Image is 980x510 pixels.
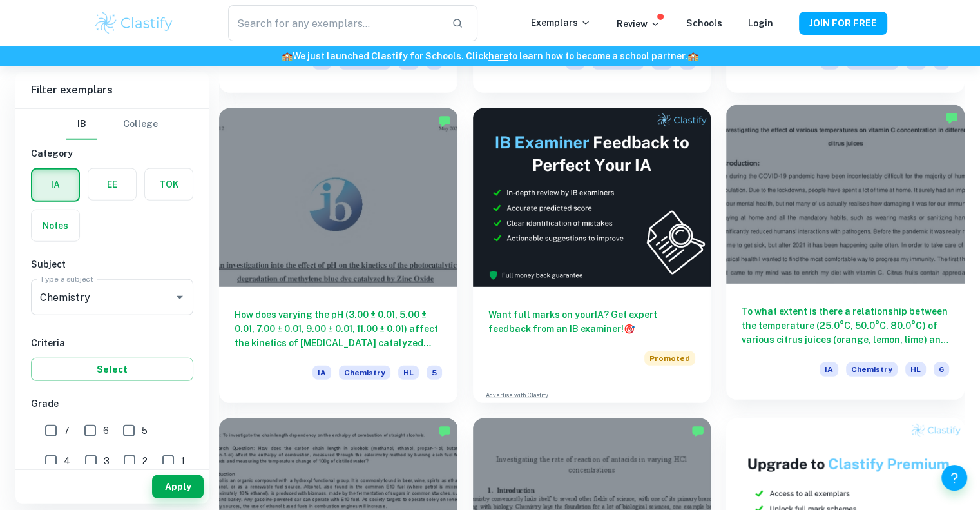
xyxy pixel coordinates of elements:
[820,362,838,377] span: IA
[104,454,110,468] span: 3
[742,304,949,347] h6: To what extent is there a relationship between the temperature (25.0°C, 50.0°C, 80.0°C) of variou...
[171,288,189,306] button: Open
[3,49,977,63] h6: We just launched Clastify for Schools. Click to learn how to become a school partner.
[235,308,442,350] h6: How does varying the pH (3.00 ± 0.01, 5.00 ± 0.01, 7.00 ± 0.01, 9.00 ± 0.01, 11.00 ± 0.01) affect...
[488,308,696,336] h6: Want full marks on your IA ? Get expert feedback from an IB examiner!
[142,424,148,438] span: 5
[66,109,158,140] div: Filter type choice
[103,424,109,438] span: 6
[32,170,79,201] button: IA
[93,10,175,36] img: Clastify logo
[32,210,79,241] button: Notes
[934,362,949,377] span: 6
[531,15,591,30] p: Exemplars
[486,391,548,400] a: Advertise with Clastify
[438,425,451,438] img: Marked
[945,112,958,124] img: Marked
[282,51,293,61] span: 🏫
[142,454,148,468] span: 2
[31,257,193,271] h6: Subject
[473,108,711,403] a: Want full marks on yourIA? Get expert feedback from an IB examiner!PromotedAdvertise with Clastify
[31,146,193,161] h6: Category
[644,351,695,366] span: Promoted
[40,273,93,284] label: Type a subject
[799,12,887,35] button: JOIN FOR FREE
[145,169,193,200] button: TOK
[152,475,204,498] button: Apply
[905,362,926,377] span: HL
[691,425,704,438] img: Marked
[488,51,508,61] a: here
[624,324,635,334] span: 🎯
[473,108,711,287] img: Thumbnail
[123,109,158,140] button: College
[686,18,722,28] a: Schools
[66,109,97,140] button: IB
[438,115,451,128] img: Marked
[31,358,193,381] button: Select
[88,169,136,200] button: EE
[228,5,441,41] input: Search for any exemplars...
[312,366,331,380] span: IA
[726,108,965,403] a: To what extent is there a relationship between the temperature (25.0°C, 50.0°C, 80.0°C) of variou...
[15,72,209,108] h6: Filter exemplars
[219,108,457,403] a: How does varying the pH (3.00 ± 0.01, 5.00 ± 0.01, 7.00 ± 0.01, 9.00 ± 0.01, 11.00 ± 0.01) affect...
[64,424,70,438] span: 7
[846,362,898,377] span: Chemistry
[941,465,967,491] button: Help and Feedback
[617,17,660,31] p: Review
[31,336,193,350] h6: Criteria
[398,366,419,380] span: HL
[339,366,390,380] span: Chemistry
[64,454,70,468] span: 4
[31,397,193,411] h6: Grade
[181,454,185,468] span: 1
[427,366,442,380] span: 5
[687,51,698,61] span: 🏫
[748,18,773,28] a: Login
